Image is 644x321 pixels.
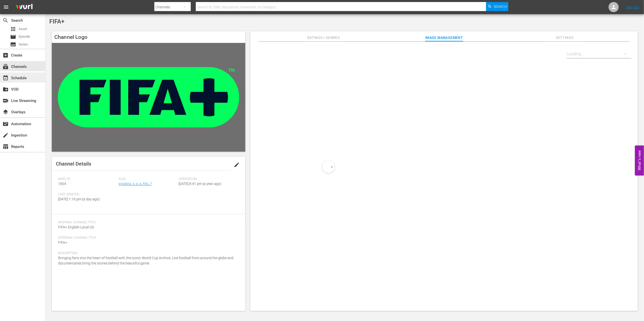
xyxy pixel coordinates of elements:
[10,41,16,47] span: Series
[58,236,236,240] span: External Channel Title:
[58,197,100,201] span: [DATE] 1:16 pm (a day ago)
[58,251,236,255] span: Description:
[3,75,9,81] span: Schedule
[58,256,233,265] span: Bringing fans into the heart of football with the iconic World Cup Archive, Live football from ar...
[3,144,9,150] span: Reports
[19,26,27,32] span: Asset
[635,146,644,176] button: Open Feedback Widget
[494,2,507,11] span: Search
[58,221,236,225] span: Internal Channel Title:
[231,159,243,171] button: edit
[19,34,30,39] span: Episode
[3,98,9,104] span: Live Streaming
[3,132,9,138] span: Ingestion
[486,2,508,11] button: Search
[58,177,116,181] span: Wurl ID:
[49,18,64,25] span: FIFA+
[3,64,9,70] span: Channels
[3,52,9,58] span: Create
[3,86,9,92] span: VOD
[118,182,152,186] a: sysdata_s_p_a_fifa_7
[179,182,222,186] span: [DATE] 8:41 pm (a year ago)
[10,34,16,40] span: Episode
[179,177,237,181] span: Created On:
[19,42,28,47] span: Series
[58,193,116,197] span: Last Updated:
[52,43,245,152] img: FIFA+
[56,161,91,167] span: Channel Details
[626,5,639,9] a: Sign Out
[58,240,67,245] span: FIFA+
[58,225,94,229] span: FIFA+ English-Local-US
[3,4,9,10] span: menu
[425,35,463,41] span: Image Management
[3,121,9,127] span: Automation
[52,31,245,43] h4: Channel Logo
[12,1,36,13] img: ans4CAIJ8jUAAAAAAAAAAAAAAAAAAAAAAAAgQb4GAAAAAAAAAAAAAAAAAAAAAAAAJMjXAAAAAAAAAAAAAAAAAAAAAAAAgAT5G...
[3,109,9,115] span: Overlays
[58,182,66,186] span: 1854
[234,162,240,168] span: edit
[546,35,584,41] span: Settings
[3,17,9,23] span: Search
[10,26,16,32] span: Asset
[118,177,176,181] span: Slug:
[304,35,342,41] span: Ratings / Genres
